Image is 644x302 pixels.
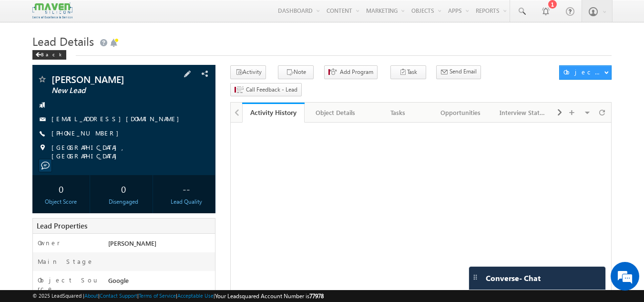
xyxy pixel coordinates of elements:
div: Disengaged [97,198,150,206]
span: [PERSON_NAME] [108,239,156,247]
span: Your Leadsquared Account Number is [215,292,324,300]
span: Send Email [450,67,477,76]
button: Call Feedback - Lead [230,83,302,97]
a: Object Details [305,103,367,123]
div: Opportunities [437,107,483,118]
button: Object Actions [559,65,612,80]
a: [EMAIL_ADDRESS][DOMAIN_NAME] [51,115,184,123]
label: Main Stage [38,257,94,266]
button: Add Program [324,65,378,79]
img: carter-drag [471,273,479,281]
a: Back [32,50,71,58]
div: Activity History [249,108,297,117]
div: 0 [97,180,150,198]
span: [GEOGRAPHIC_DATA], [GEOGRAPHIC_DATA] [51,143,199,160]
span: Lead Properties [37,221,87,230]
a: About [84,292,98,299]
span: [PHONE_NUMBER] [51,129,123,138]
span: Call Feedback - Lead [246,85,297,94]
button: Note [278,65,314,79]
div: Google [106,276,215,289]
span: Add Program [340,68,373,76]
span: © 2025 LeadSquared | | | | | [32,292,324,301]
label: Owner [38,239,60,247]
div: -- [160,180,213,198]
a: Interview Status [492,103,554,123]
span: 77978 [309,292,324,300]
span: Lead Details [32,33,94,49]
a: Terms of Service [139,292,176,299]
a: Activity History [242,103,305,123]
a: Acceptable Use [177,292,214,299]
div: Interview Status [500,107,546,118]
div: Tasks [375,107,421,118]
img: Custom Logo [32,2,72,19]
a: Tasks [367,103,429,123]
button: Activity [230,65,266,79]
a: Opportunities [429,103,492,123]
a: Contact Support [100,292,137,299]
div: 0 [35,180,88,198]
button: Task [390,65,426,79]
label: Object Source [38,276,99,293]
button: Send Email [436,65,481,79]
div: Lead Quality [160,198,213,206]
div: Object Actions [563,68,604,76]
div: Object Details [312,107,358,118]
span: Converse - Chat [486,274,541,282]
div: Object Score [35,198,88,206]
span: [PERSON_NAME] [51,74,164,84]
div: Back [32,50,66,60]
span: New Lead [51,86,164,95]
